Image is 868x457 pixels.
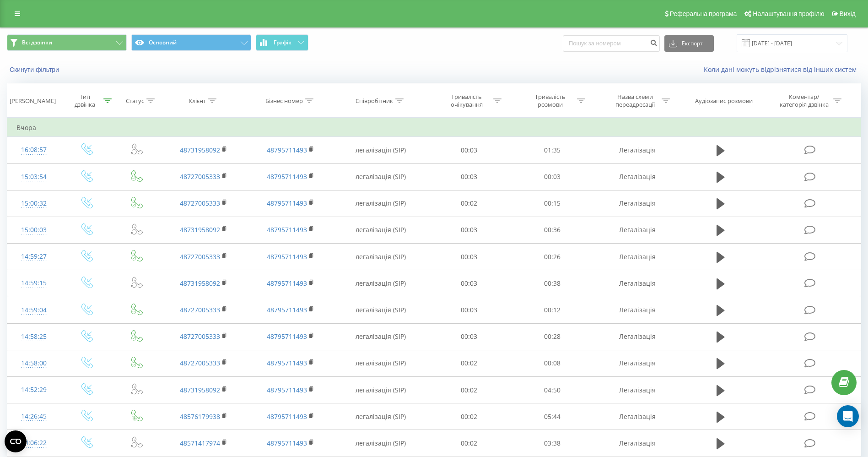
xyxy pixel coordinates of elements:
[334,163,427,190] td: легалізація (SIP)
[334,244,427,270] td: легалізація (SIP)
[594,137,680,163] td: Легалізація
[777,93,831,109] div: Коментар/категорія дзвінка
[594,350,680,376] td: Легалізація
[180,199,220,207] a: 48727005333
[180,439,220,447] a: 48571417974
[22,39,52,46] span: Всі дзвінки
[334,323,427,350] td: легалізація (SIP)
[267,199,307,207] a: 48795711493
[16,248,51,266] div: 14:59:27
[5,430,27,452] button: Open CMP widget
[267,172,307,181] a: 48795711493
[16,301,51,319] div: 14:59:04
[334,377,427,403] td: легалізація (SIP)
[427,244,511,270] td: 00:03
[131,34,251,51] button: Основний
[16,168,51,186] div: 15:03:54
[126,97,144,105] div: Статус
[180,305,220,314] a: 48727005333
[334,137,427,163] td: легалізація (SIP)
[594,244,680,270] td: Легалізація
[563,35,660,52] input: Пошук за номером
[256,34,308,51] button: Графік
[180,146,220,154] a: 48731958092
[594,323,680,350] td: Легалізація
[427,163,511,190] td: 00:03
[511,323,594,350] td: 00:28
[664,35,714,52] button: Експорт
[594,190,680,217] td: Легалізація
[10,97,56,105] div: [PERSON_NAME]
[16,381,51,399] div: 14:52:29
[180,252,220,261] a: 48727005333
[16,141,51,159] div: 16:08:57
[180,172,220,181] a: 48727005333
[511,430,594,457] td: 03:38
[427,270,511,297] td: 00:03
[594,377,680,403] td: Легалізація
[753,10,824,17] span: Налаштування профілю
[16,434,51,452] div: 14:06:22
[16,195,51,212] div: 15:00:32
[334,217,427,243] td: легалізація (SIP)
[695,97,753,105] div: Аудіозапис розмови
[427,297,511,323] td: 00:03
[180,412,220,421] a: 48576179938
[427,350,511,376] td: 00:02
[704,65,861,74] a: Коли дані можуть відрізнятися вiд інших систем
[427,217,511,243] td: 00:03
[69,93,101,109] div: Тип дзвінка
[511,163,594,190] td: 00:03
[7,65,64,74] button: Скинути фільтри
[334,190,427,217] td: легалізація (SIP)
[265,97,303,105] div: Бізнес номер
[594,403,680,430] td: Легалізація
[594,270,680,297] td: Легалізація
[442,93,491,109] div: Тривалість очікування
[427,137,511,163] td: 00:03
[594,297,680,323] td: Легалізація
[837,405,859,427] div: Open Intercom Messenger
[7,119,861,137] td: Вчора
[16,221,51,239] div: 15:00:03
[267,225,307,234] a: 48795711493
[511,217,594,243] td: 00:36
[267,439,307,447] a: 48795711493
[840,10,856,17] span: Вихід
[334,270,427,297] td: легалізація (SIP)
[511,403,594,430] td: 05:44
[511,190,594,217] td: 00:15
[427,403,511,430] td: 00:02
[267,252,307,261] a: 48795711493
[267,332,307,341] a: 48795711493
[189,97,206,105] div: Клієнт
[427,323,511,350] td: 00:03
[526,93,575,109] div: Тривалість розмови
[334,297,427,323] td: легалізація (SIP)
[427,190,511,217] td: 00:02
[334,350,427,376] td: легалізація (SIP)
[427,377,511,403] td: 00:02
[180,359,220,367] a: 48727005333
[511,297,594,323] td: 00:12
[180,332,220,341] a: 48727005333
[670,10,737,17] span: Реферальна програма
[511,270,594,297] td: 00:38
[16,354,51,372] div: 14:58:00
[594,430,680,457] td: Легалізація
[267,305,307,314] a: 48795711493
[180,279,220,288] a: 48731958092
[334,430,427,457] td: легалізація (SIP)
[16,408,51,425] div: 14:26:45
[267,279,307,288] a: 48795711493
[594,163,680,190] td: Легалізація
[610,93,659,109] div: Назва схеми переадресації
[16,328,51,346] div: 14:58:25
[7,34,127,51] button: Всі дзвінки
[334,403,427,430] td: легалізація (SIP)
[267,386,307,394] a: 48795711493
[16,274,51,292] div: 14:59:15
[427,430,511,457] td: 00:02
[180,386,220,394] a: 48731958092
[356,97,393,105] div: Співробітник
